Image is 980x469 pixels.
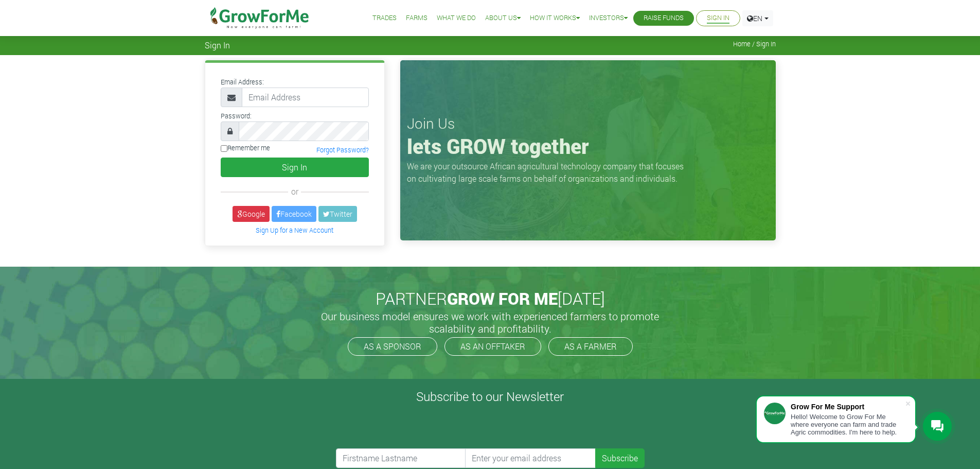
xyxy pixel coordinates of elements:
[221,143,270,153] label: Remember me
[348,337,437,356] a: AS A SPONSOR
[221,158,369,177] button: Sign In
[221,77,264,87] label: Email Address:
[742,10,773,26] a: EN
[310,310,670,335] h5: Our business model ensures we work with experienced farmers to promote scalability and profitabil...
[548,337,633,356] a: AS A FARMER
[465,448,596,468] input: Enter your email address
[221,145,227,152] input: Remember me
[221,111,252,121] label: Password:
[595,448,645,468] button: Subscribe
[205,40,230,50] span: Sign In
[530,13,580,24] a: How it Works
[437,13,476,24] a: What We Do
[233,206,270,222] a: Google
[589,13,628,24] a: Investors
[407,160,690,185] p: We are your outsource African agricultural technology company that focuses on cultivating large s...
[707,13,729,24] a: Sign In
[485,13,521,24] a: About Us
[256,226,333,234] a: Sign Up for a New Account
[209,289,772,308] h2: PARTNER [DATE]
[242,88,369,107] input: Email Address
[336,448,467,468] input: Firstname Lastname
[407,115,769,132] h3: Join Us
[733,40,776,48] span: Home / Sign In
[447,287,558,309] span: GROW FOR ME
[221,185,369,198] div: or
[407,134,769,159] h1: lets GROW together
[372,13,397,24] a: Trades
[336,408,492,448] iframe: reCAPTCHA
[13,389,967,404] h4: Subscribe to our Newsletter
[791,403,905,411] div: Grow For Me Support
[316,146,369,154] a: Forgot Password?
[791,413,905,436] div: Hello! Welcome to Grow For Me where everyone can farm and trade Agric commodities. I'm here to help.
[644,13,684,24] a: Raise Funds
[406,13,427,24] a: Farms
[444,337,541,356] a: AS AN OFFTAKER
